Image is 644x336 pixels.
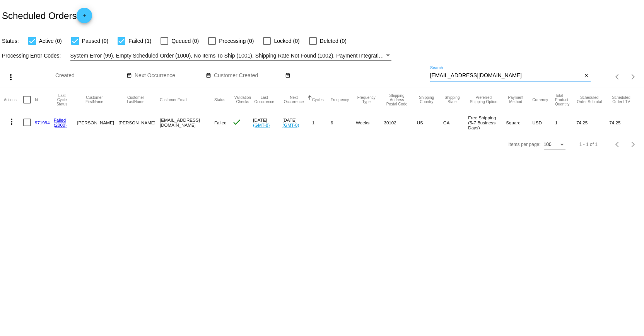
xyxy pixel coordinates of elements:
mat-cell: Weeks [356,111,384,134]
button: Change sorting for ShippingPostcode [384,93,410,106]
div: 1 - 1 of 1 [579,142,598,147]
input: Next Occurrence [135,73,204,79]
span: Deleted (0) [320,36,347,46]
button: Change sorting for ShippingCountry [417,95,436,104]
mat-cell: [DATE] [253,111,282,134]
mat-icon: more_vert [7,117,16,126]
button: Change sorting for ShippingState [443,95,461,104]
mat-cell: USD [532,111,555,134]
input: Created [55,73,125,79]
button: Change sorting for CustomerEmail [160,97,187,102]
mat-cell: [PERSON_NAME] [118,111,160,134]
a: 971994 [35,120,50,125]
a: (2000) [54,122,67,127]
mat-select: Filter by Processing Error Codes [70,51,391,61]
mat-cell: [PERSON_NAME] [77,111,119,134]
mat-icon: close [584,73,589,79]
mat-header-cell: Total Product Quantity [555,88,576,111]
mat-icon: date_range [126,73,132,79]
mat-icon: check [232,117,241,127]
mat-cell: 74.25 [576,111,609,134]
button: Change sorting for CurrencyIso [532,97,548,102]
button: Change sorting for LastProcessingCycleId [54,93,70,106]
span: Paused (0) [82,36,108,46]
input: Search [430,73,583,79]
input: Customer Created [214,73,284,79]
mat-cell: [DATE] [282,111,312,134]
mat-cell: 1 [312,111,331,134]
div: Items per page: [508,142,540,147]
mat-cell: 1 [555,111,576,134]
mat-cell: Free Shipping (5-7 Business Days) [468,111,506,134]
span: Failed (1) [128,36,151,46]
button: Change sorting for PreferredShippingOption [468,95,499,104]
button: Change sorting for LifetimeValue [609,95,633,104]
button: Change sorting for Frequency [331,97,349,102]
button: Change sorting for FrequencyType [356,95,377,104]
mat-header-cell: Actions [4,88,23,111]
span: Queued (0) [171,36,199,46]
button: Previous page [610,137,625,152]
button: Clear [583,72,591,80]
button: Change sorting for Id [35,97,38,102]
mat-cell: Square [506,111,532,134]
a: Failed [54,117,66,122]
span: Status: [2,38,19,44]
mat-header-cell: Validation Checks [232,88,253,111]
mat-cell: 74.25 [609,111,640,134]
button: Change sorting for Cycles [312,97,324,102]
span: Active (0) [39,36,62,46]
span: Failed [214,120,227,125]
mat-cell: 30102 [384,111,417,134]
span: Processing (0) [219,36,254,46]
button: Next page [625,69,641,85]
h2: Scheduled Orders [2,8,92,23]
mat-icon: add [80,13,89,22]
mat-cell: GA [443,111,468,134]
span: 100 [544,142,552,147]
mat-cell: [EMAIL_ADDRESS][DOMAIN_NAME] [160,111,214,134]
mat-icon: date_range [285,73,290,79]
a: (GMT-8) [282,122,299,127]
a: (GMT-8) [253,122,270,127]
button: Change sorting for NextOccurrenceUtc [282,95,305,104]
button: Previous page [610,69,625,85]
span: Locked (0) [274,36,299,46]
button: Change sorting for Status [214,97,225,102]
mat-select: Items per page: [544,142,565,148]
button: Change sorting for CustomerFirstName [77,95,112,104]
mat-cell: US [417,111,443,134]
mat-icon: more_vert [6,73,15,82]
button: Change sorting for LastOccurrenceUtc [253,95,275,104]
button: Change sorting for Subtotal [576,95,602,104]
span: Processing Error Codes: [2,53,61,59]
mat-cell: 6 [331,111,356,134]
button: Change sorting for CustomerLastName [118,95,153,104]
button: Next page [625,137,641,152]
button: Change sorting for PaymentMethod.Type [506,95,525,104]
mat-icon: date_range [206,73,211,79]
